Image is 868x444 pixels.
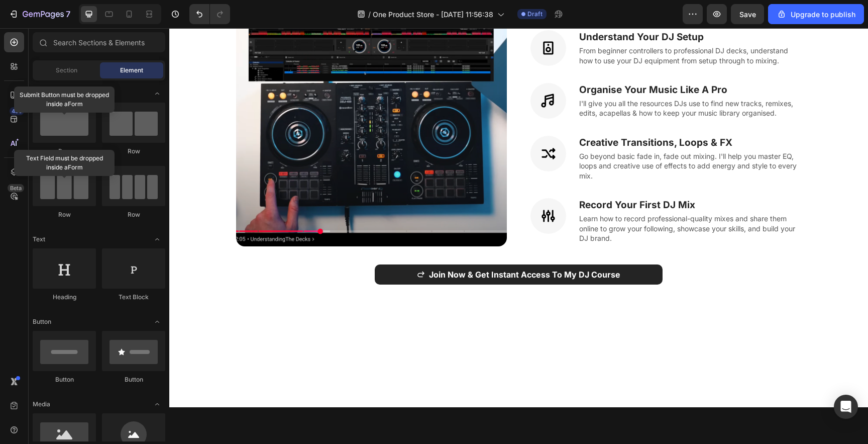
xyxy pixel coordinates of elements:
[33,235,45,244] span: Text
[169,28,868,444] iframe: Design area
[33,317,51,326] span: Button
[10,107,24,115] div: 450
[149,231,165,247] span: Toggle open
[33,293,96,302] div: Heading
[8,184,24,192] div: Beta
[33,147,96,156] div: Row
[149,314,165,330] span: Toggle open
[120,66,143,75] span: Element
[4,4,75,24] button: 7
[410,123,631,153] p: Go beyond basic fade in, fade out mixing. I'll help you master EQ, loops and creative use of effe...
[66,8,70,20] p: 7
[33,210,96,219] div: Row
[768,4,864,24] button: Upgrade to publish
[149,85,165,102] span: Toggle open
[409,2,632,17] h3: Understand Your DJ Setup
[409,170,632,185] h3: Record Your First DJ Mix
[368,9,371,20] span: /
[410,186,631,215] p: Learn how to record professional-quality mixes and share them online to grow your following, show...
[33,400,50,409] span: Media
[189,4,230,24] div: Undo/Redo
[33,32,165,52] input: Search Sections & Elements
[527,10,542,19] span: Draft
[102,293,165,302] div: Text Block
[33,375,96,384] div: Button
[739,10,756,19] span: Save
[410,18,631,37] p: From beginner controllers to professional DJ decks, understand how to use your DJ equipment from ...
[102,147,165,156] div: Row
[102,210,165,219] div: Row
[373,9,493,20] span: One Product Store - [DATE] 11:56:38
[834,395,858,419] div: Open Intercom Messenger
[409,108,632,122] h3: Creative Transitions, Loops & FX
[777,9,855,20] div: Upgrade to publish
[56,66,77,75] span: Section
[205,236,493,256] button: Join Now &amp; Get Instant Access To My DJ Course
[410,70,631,90] p: I'll give you all the resources DJs use to find new tracks, remixes, edits, acapellas & how to ke...
[149,396,165,412] span: Toggle open
[731,4,764,24] button: Save
[260,240,451,252] div: Join Now & Get Instant Access To My DJ Course
[102,375,165,384] div: Button
[33,89,52,98] span: Layout
[409,55,632,69] h3: Organise Your Music Like A Pro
